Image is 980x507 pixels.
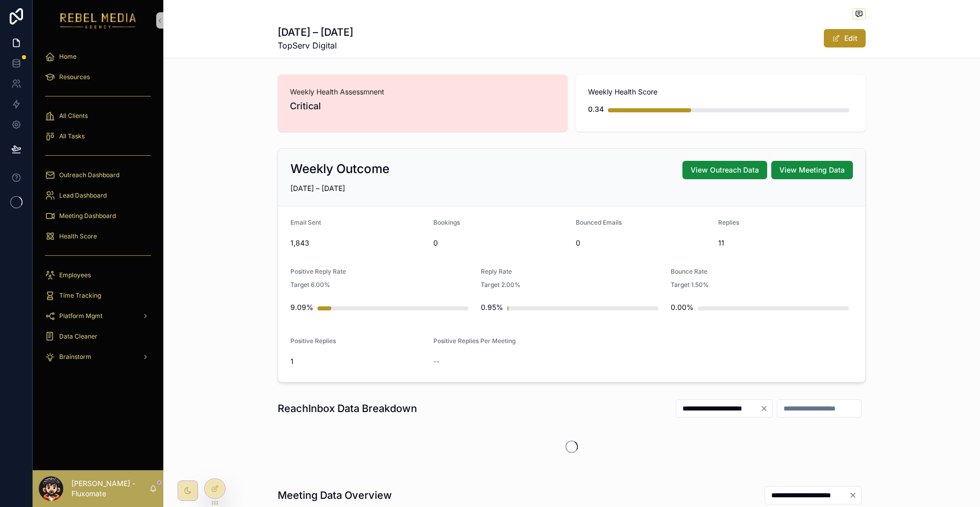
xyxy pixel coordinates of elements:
[588,99,604,119] div: 0.34
[278,25,353,39] h1: [DATE] – [DATE]
[59,332,97,341] span: Data Cleaner
[290,87,555,97] span: Weekly Health Assessmnent
[576,219,622,226] span: Bounced Emails
[576,238,710,248] span: 0
[59,212,116,220] span: Meeting Dashboard
[771,161,853,179] button: View Meeting Data
[59,232,97,240] span: Health Score
[59,132,85,140] span: All Tasks
[290,297,313,318] div: 9.09%
[718,238,853,248] span: 11
[481,297,503,318] div: 0.95%
[481,281,521,289] span: Target 2.00%
[290,337,336,345] span: Positive Replies
[290,184,345,192] span: [DATE] – [DATE]
[682,161,767,179] button: View Outreach Data
[278,401,417,416] h1: ReachInbox Data Breakdown
[39,286,157,305] a: Time Tracking
[588,87,853,97] span: Weekly Health Score
[39,227,157,246] a: Health Score
[60,12,136,29] img: App logo
[433,356,439,367] span: --
[290,281,330,289] span: Target 6.00%
[433,219,460,226] span: Bookings
[671,297,694,318] div: 0.00%
[290,219,321,226] span: Email Sent
[39,327,157,346] a: Data Cleaner
[39,107,157,125] a: All Clients
[433,238,568,248] span: 0
[39,207,157,225] a: Meeting Dashboard
[779,165,845,175] span: View Meeting Data
[71,478,149,499] p: [PERSON_NAME] - Fluxomate
[39,47,157,66] a: Home
[278,488,392,502] h1: Meeting Data Overview
[59,53,77,61] span: Home
[290,238,425,248] span: 1,843
[39,166,157,184] a: Outreach Dashboard
[290,268,346,275] span: Positive Reply Rate
[671,281,709,289] span: Target 1.50%
[824,29,866,47] button: Edit
[39,266,157,284] a: Employees
[59,191,107,200] span: Lead Dashboard
[39,186,157,205] a: Lead Dashboard
[290,161,389,177] h2: Weekly Outcome
[39,68,157,86] a: Resources
[39,307,157,325] a: Platform Mgmt
[59,312,103,320] span: Platform Mgmt
[481,268,512,275] span: Reply Rate
[290,356,425,367] span: 1
[691,165,759,175] span: View Outreach Data
[718,219,739,226] span: Replies
[760,404,772,413] button: Clear
[433,337,516,345] span: Positive Replies Per Meeting
[671,268,707,275] span: Bounce Rate
[39,127,157,146] a: All Tasks
[849,491,861,499] button: Clear
[59,171,119,179] span: Outreach Dashboard
[33,41,163,378] div: scrollable content
[59,112,88,120] span: All Clients
[278,39,353,52] span: TopServ Digital
[59,271,91,279] span: Employees
[59,73,90,81] span: Resources
[290,99,555,113] span: Critical
[59,292,101,300] span: Time Tracking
